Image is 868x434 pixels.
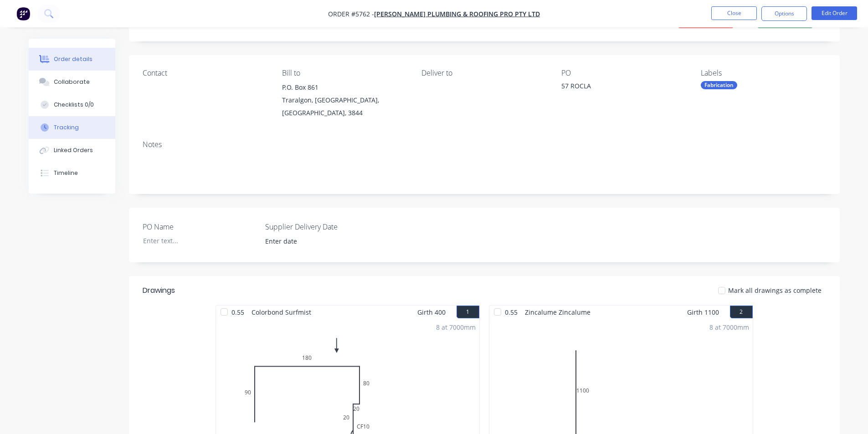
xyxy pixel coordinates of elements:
button: 2 [730,306,753,318]
div: Timeline [54,169,78,177]
div: Contact [143,69,267,77]
span: Mark all drawings as complete [728,286,822,295]
label: PO Name [143,221,257,232]
a: [PERSON_NAME] PLUMBING & ROOFING PRO PTY LTD [374,10,540,18]
div: Collaborate [54,78,90,86]
span: Girth 400 [417,306,446,319]
div: 57 ROCLA [561,81,675,94]
div: P.O. Box 861 [282,81,407,94]
button: Close [711,6,757,20]
div: 8 at 7000mm [436,322,476,332]
img: Factory [16,7,30,20]
div: Traralgon, [GEOGRAPHIC_DATA], [GEOGRAPHIC_DATA], 3844 [282,94,407,119]
button: Checklists 0/0 [29,93,115,116]
div: Bill to [282,69,407,77]
div: Deliver to [421,69,546,77]
span: 0.55 [228,306,248,319]
div: 8 at 7000mm [709,322,749,332]
button: Edit Order [812,6,857,20]
span: Girth 1100 [687,306,719,319]
div: P.O. Box 861Traralgon, [GEOGRAPHIC_DATA], [GEOGRAPHIC_DATA], 3844 [282,81,407,119]
input: Enter date [259,235,372,248]
div: Linked Orders [54,146,93,154]
button: Collaborate [29,71,115,93]
button: Linked Orders [29,139,115,162]
button: Options [761,6,807,21]
div: Drawings [143,285,175,296]
div: Fabrication [701,81,737,89]
div: Checklists 0/0 [54,101,94,109]
button: 1 [457,306,479,318]
div: Notes [143,140,826,149]
span: 0.55 [501,306,521,319]
div: PO [561,69,686,77]
button: Timeline [29,162,115,184]
div: Labels [701,69,826,77]
label: Supplier Delivery Date [265,221,379,232]
span: Order #5762 - [328,10,374,18]
div: Order details [54,55,92,63]
div: Tracking [54,123,79,132]
span: Zincalume Zincalume [521,306,594,319]
button: Order details [29,48,115,71]
button: Tracking [29,116,115,139]
span: Colorbond Surfmist [248,306,315,319]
